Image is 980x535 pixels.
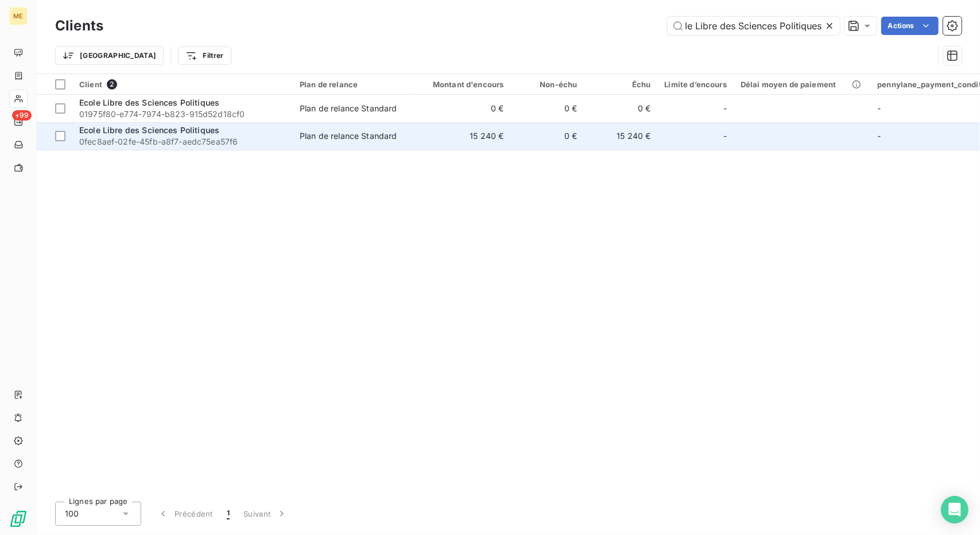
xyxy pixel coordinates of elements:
[79,108,286,120] span: 01975f80-e774-7974-b823-915d52d18cf0
[79,136,286,148] span: 0fec8aef-02fe-45fb-a8f7-aedc75ea57f6
[941,496,969,524] div: Open Intercom Messenger
[518,80,578,89] div: Non-échu
[220,502,237,526] button: 1
[723,130,727,142] span: -
[150,502,220,526] button: Précédent
[9,7,28,25] div: ME
[511,95,584,122] td: 0 €
[107,79,117,90] span: 2
[668,17,840,35] input: Rechercher
[178,46,231,65] button: Filtrer
[55,15,103,36] h3: Clients
[9,510,28,528] img: Logo LeanPay
[741,80,863,89] div: Délai moyen de paiement
[591,80,651,89] div: Échu
[723,103,727,114] span: -
[79,98,219,107] span: Ecole Libre des Sciences Politiques
[584,95,658,122] td: 0 €
[412,122,511,150] td: 15 240 €
[877,131,881,141] span: -
[877,103,881,113] span: -
[412,95,511,122] td: 0 €
[881,17,939,35] button: Actions
[237,502,295,526] button: Suivant
[300,80,405,89] div: Plan de relance
[419,80,504,89] div: Montant d'encours
[584,122,658,150] td: 15 240 €
[65,508,79,520] span: 100
[665,80,727,89] div: Limite d’encours
[12,110,32,121] span: +99
[227,508,230,520] span: 1
[79,125,219,135] span: Ecole Libre des Sciences Politiques
[511,122,584,150] td: 0 €
[300,103,397,114] div: Plan de relance Standard
[55,46,164,65] button: [GEOGRAPHIC_DATA]
[79,80,102,89] span: Client
[300,130,397,142] div: Plan de relance Standard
